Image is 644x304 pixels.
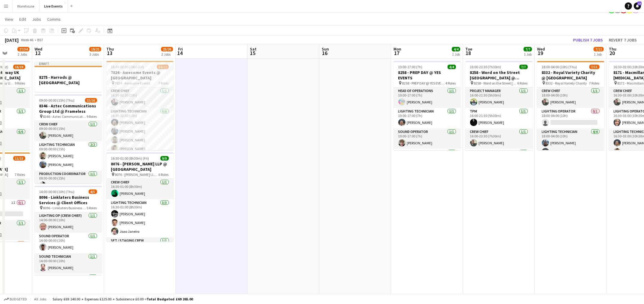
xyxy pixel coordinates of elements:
button: Budgeted [3,296,28,302]
span: 6 Roles [159,172,169,177]
div: Salary £69 140.00 + Expenses £125.00 + Subsistence £0.00 = [53,297,193,301]
app-job-card: 10:00-17:00 (7h)4/48258 - PREP DAY @ YES EVENTS 8258 - PREP DAY @ YES EVENTS4 RolesHead of Operat... [393,61,461,150]
span: Edit [19,17,26,22]
span: 16 [321,50,329,57]
span: 12 [34,50,42,57]
app-job-card: 16:30-02:30 (10h) (Fri)14/177824 - Awesome Events @ [GEOGRAPHIC_DATA] 7824 - Awesome Events7 Role... [106,61,174,150]
span: 11/15 [13,156,25,161]
h3: 8258 - Word on the Street [GEOGRAPHIC_DATA] @ [GEOGRAPHIC_DATA] [465,70,533,81]
span: 20 [608,50,616,57]
span: 16:30-02:30 (10h) (Fri) [111,65,144,69]
div: 1 Job [594,52,603,57]
span: Comms [47,17,61,22]
span: Total Budgeted £69 265.00 [147,297,193,301]
app-card-role: Lighting Technician1/110:00-17:00 (7h)[PERSON_NAME] [393,108,461,128]
app-card-role: Crew Chief1/116:00-23:30 (7h30m)[PERSON_NAME] [465,128,533,149]
app-card-role: Lighting Technician3/316:30-01:00 (8h30m)[PERSON_NAME][PERSON_NAME]Joao Janeiro [106,199,174,237]
app-card-role: Lighting Operator0/118:00-04:00 (10h) [537,108,604,128]
span: 18:00-04:00 (10h) (Thu) [542,65,577,69]
span: Fri [178,46,183,52]
span: 16:00-23:30 (7h30m) [470,65,501,69]
div: 2 Jobs [161,52,173,57]
a: Comms [45,15,63,23]
a: View [2,15,16,23]
app-job-card: 18:00-04:00 (10h) (Thu)7/118332 - Royal Variety Charity @ [GEOGRAPHIC_DATA] 8332 - Royal Variety ... [537,61,604,150]
a: 13 [634,2,641,10]
span: Budgeted [10,297,27,301]
span: 15/16 [85,98,97,103]
span: 6 Roles [518,81,528,85]
span: 4/5 [89,189,97,194]
span: 7 Roles [589,81,600,85]
app-card-role: Crew Chief1/116:30-02:30 (10h)[PERSON_NAME] [106,88,174,108]
span: Wed [35,46,42,52]
h3: 7824 - Awesome Events @ [GEOGRAPHIC_DATA] [106,70,174,81]
app-card-role: Sound Operator1/110:00-17:00 (7h)[PERSON_NAME] [393,128,461,149]
span: 8332 - Royal Variety Charity [546,81,587,85]
span: 7824 - Awesome Events [115,81,150,85]
app-card-role: TPM1/1 [393,149,461,169]
span: 7/11 [594,47,604,51]
app-card-role: Lighting Technician2/2 [465,149,533,178]
span: 19 [536,50,545,57]
app-card-role: Project Manager1/116:00-21:30 (5h30m)[PERSON_NAME] [465,88,533,108]
app-card-role: Lighting Op (Crew Chief)1/114:00-00:00 (10h)[PERSON_NAME] [35,212,102,233]
span: 8258 - PREP DAY @ YES EVENTS [402,81,446,85]
span: 9 Roles [15,81,25,85]
div: Draft [35,61,102,66]
span: 4 Roles [446,81,456,85]
span: 18 [464,50,472,57]
div: 2 Jobs [18,52,29,57]
app-card-role: Crew Chief1/118:00-04:00 (10h)[PERSON_NAME] [537,88,604,108]
div: 1 Job [524,52,532,57]
span: 19/21 [89,47,101,51]
div: 1 Job [452,52,460,57]
span: View [5,17,13,22]
span: 7 Roles [159,81,169,85]
app-card-role: Set / Staging Crew1/1 [106,237,174,258]
span: 14:00-00:00 (10h) (Thu) [39,189,75,194]
span: Thu [106,46,114,52]
div: BST [37,38,43,42]
h3: 8332 - Royal Variety Charity @ [GEOGRAPHIC_DATA] [537,70,604,81]
span: 09:00-00:00 (15h) (Thu) [39,98,75,103]
span: 23/26 [161,47,173,51]
span: 14 [177,50,183,57]
div: [DATE] [5,37,19,43]
span: 15 [249,50,257,57]
span: 13 [105,50,114,57]
app-card-role: Production Coordinator1/109:00-00:00 (15h)[PERSON_NAME] [35,170,102,191]
span: Sun [322,46,329,52]
span: 8096 - Linklaters Business Services @ Client Offices [43,206,87,210]
app-card-role: Lighting Technician4/418:00-04:00 (10h)[PERSON_NAME][PERSON_NAME] [537,128,604,175]
app-card-role: Sound Technician1/114:00-00:00 (10h)[PERSON_NAME] [35,253,102,274]
app-card-role: Sound Operator1/114:00-00:00 (10h)[PERSON_NAME] [35,233,102,253]
app-job-card: Draft8275 - Harrods @ [GEOGRAPHIC_DATA] [35,61,102,92]
a: Jobs [30,15,44,23]
span: 9/9 [160,156,169,161]
button: Publish 7 jobs [571,36,605,44]
span: 7 Roles [15,172,25,177]
span: 4/4 [448,65,456,69]
span: Jobs [32,17,41,22]
app-job-card: 16:30-01:00 (8h30m) (Fri)9/98076 - [PERSON_NAME] LLP @ [GEOGRAPHIC_DATA] 8076 - [PERSON_NAME] LLP... [106,152,174,241]
span: 9 Roles [87,114,97,119]
div: 3 Jobs [90,52,101,57]
button: Warehouse [12,0,39,12]
span: Thu [609,46,616,52]
span: Week 46 [20,38,35,42]
span: Sat [250,46,257,52]
app-job-card: 16:00-23:30 (7h30m)7/78258 - Word on the Street [GEOGRAPHIC_DATA] @ [GEOGRAPHIC_DATA] 8258 - Word... [465,61,533,150]
span: Mon [393,46,401,52]
span: 17 [393,50,401,57]
span: 16/19 [13,65,25,69]
app-job-card: 09:00-00:00 (15h) (Thu)15/168346 - Aztec Communications Group Ltd @ Frameless 8346 - Aztec Commun... [35,94,102,183]
app-card-role: Lighting Technician2/209:00-00:00 (15h)[PERSON_NAME][PERSON_NAME] [35,141,102,170]
div: 14:00-00:00 (10h) (Thu)4/58096 - Linklaters Business Services @ Client Offices 8096 - Linklaters ... [35,186,102,275]
button: Revert 7 jobs [606,36,639,44]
